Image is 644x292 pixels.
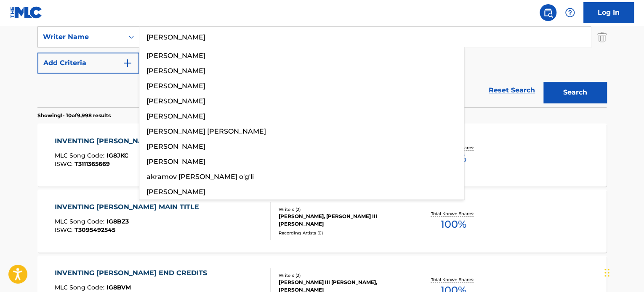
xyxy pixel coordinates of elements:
[604,260,609,285] div: Drag
[484,81,539,100] a: Reset Search
[37,0,607,107] form: Search Form
[55,202,203,212] div: INVENTING [PERSON_NAME] MAIN TITLE
[146,52,205,60] span: [PERSON_NAME]
[565,8,575,18] img: help
[440,217,466,232] span: 100 %
[37,124,607,187] a: INVENTING [PERSON_NAME]MLC Song Code:IG8JKCISWC:T3111365669Writers (2)[PERSON_NAME], [PERSON_NAME...
[122,58,133,68] img: 9d2ae6d4665cec9f34b9.svg
[43,32,119,42] div: Writer Name
[37,189,607,253] a: INVENTING [PERSON_NAME] MAIN TITLEMLC Song Code:IG8BZ3ISWC:T3095492545Writers (2)[PERSON_NAME], [...
[543,82,607,103] button: Search
[146,142,205,150] span: [PERSON_NAME]
[146,188,205,196] span: [PERSON_NAME]
[583,2,634,23] a: Log In
[146,173,254,181] span: akramov [PERSON_NAME] o'g'li
[106,152,128,159] span: IG8JKC
[55,218,106,225] span: MLC Song Code :
[10,6,43,18] img: MLC Logo
[602,252,644,292] iframe: Chat Widget
[431,210,476,217] p: Total Known Shares:
[146,97,205,105] span: [PERSON_NAME]
[543,8,553,18] img: search
[279,230,406,236] div: Recording Artists ( 0 )
[55,268,211,278] div: INVENTING [PERSON_NAME] END CREDITS
[37,112,111,119] p: Showing 1 - 10 of 9,998 results
[146,112,205,120] span: [PERSON_NAME]
[431,276,476,283] p: Total Known Shares:
[146,127,266,135] span: [PERSON_NAME] [PERSON_NAME]
[279,272,406,279] div: Writers ( 2 )
[37,53,139,74] button: Add Criteria
[597,26,607,47] img: Delete Criterion
[279,206,406,213] div: Writers ( 2 )
[146,158,205,166] span: [PERSON_NAME]
[146,67,205,75] span: [PERSON_NAME]
[55,136,161,146] div: INVENTING [PERSON_NAME]
[55,152,106,159] span: MLC Song Code :
[55,160,75,168] span: ISWC :
[106,284,131,291] span: IG8BVM
[562,4,578,21] div: Help
[75,226,115,234] span: T3095492545
[55,284,106,291] span: MLC Song Code :
[540,4,556,21] a: Public Search
[279,213,406,228] div: [PERSON_NAME], [PERSON_NAME] III [PERSON_NAME]
[146,82,205,90] span: [PERSON_NAME]
[106,218,129,225] span: IG8BZ3
[75,160,110,168] span: T3111365669
[55,226,75,234] span: ISWC :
